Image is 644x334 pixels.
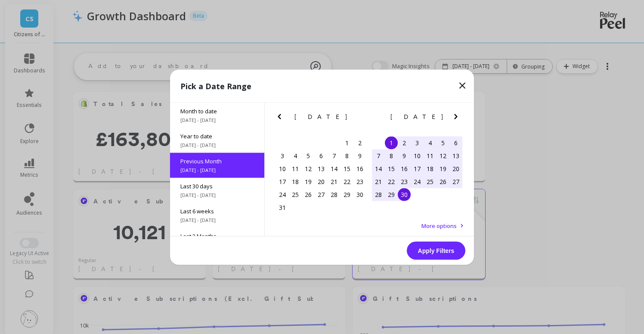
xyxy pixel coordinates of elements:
[353,136,366,149] div: Choose Saturday, August 2nd, 2025
[276,136,366,214] div: month 2025-08
[372,175,385,188] div: Choose Sunday, September 21st, 2025
[451,111,464,125] button: Next Month
[424,149,437,162] div: Choose Thursday, September 11th, 2025
[411,162,424,175] div: Choose Wednesday, September 17th, 2025
[276,149,289,162] div: Choose Sunday, August 3rd, 2025
[449,162,462,175] div: Choose Saturday, September 20th, 2025
[289,175,302,188] div: Choose Monday, August 18th, 2025
[353,162,366,175] div: Choose Saturday, August 16th, 2025
[180,116,254,123] span: [DATE] - [DATE]
[385,136,398,149] div: Choose Monday, September 1st, 2025
[407,241,465,259] button: Apply Filters
[449,136,462,149] div: Choose Saturday, September 6th, 2025
[302,175,315,188] div: Choose Tuesday, August 19th, 2025
[372,162,385,175] div: Choose Sunday, September 14th, 2025
[353,149,366,162] div: Choose Saturday, August 9th, 2025
[315,188,328,201] div: Choose Wednesday, August 27th, 2025
[289,162,302,175] div: Choose Monday, August 11th, 2025
[398,136,411,149] div: Choose Tuesday, September 2nd, 2025
[398,149,411,162] div: Choose Tuesday, September 9th, 2025
[180,157,254,165] span: Previous Month
[437,175,449,188] div: Choose Friday, September 26th, 2025
[385,162,398,175] div: Choose Monday, September 15th, 2025
[421,222,457,229] span: More options
[437,136,449,149] div: Choose Friday, September 5th, 2025
[424,136,437,149] div: Choose Thursday, September 4th, 2025
[315,175,328,188] div: Choose Wednesday, August 20th, 2025
[341,175,353,188] div: Choose Friday, August 22nd, 2025
[341,136,353,149] div: Choose Friday, August 1st, 2025
[328,175,341,188] div: Choose Thursday, August 21st, 2025
[398,162,411,175] div: Choose Tuesday, September 16th, 2025
[341,149,353,162] div: Choose Friday, August 8th, 2025
[289,188,302,201] div: Choose Monday, August 25th, 2025
[276,175,289,188] div: Choose Sunday, August 17th, 2025
[315,162,328,175] div: Choose Wednesday, August 13th, 2025
[411,149,424,162] div: Choose Wednesday, September 10th, 2025
[180,216,254,223] span: [DATE] - [DATE]
[437,162,449,175] div: Choose Friday, September 19th, 2025
[302,162,315,175] div: Choose Tuesday, August 12th, 2025
[180,132,254,140] span: Year to date
[180,182,254,190] span: Last 30 days
[302,188,315,201] div: Choose Tuesday, August 26th, 2025
[276,188,289,201] div: Choose Sunday, August 24th, 2025
[289,149,302,162] div: Choose Monday, August 4th, 2025
[180,141,254,148] span: [DATE] - [DATE]
[411,175,424,188] div: Choose Wednesday, September 24th, 2025
[398,188,411,201] div: Choose Tuesday, September 30th, 2025
[411,136,424,149] div: Choose Wednesday, September 3rd, 2025
[372,136,462,201] div: month 2025-09
[328,149,341,162] div: Choose Thursday, August 7th, 2025
[385,175,398,188] div: Choose Monday, September 22nd, 2025
[180,232,254,240] span: Last 3 Months
[385,149,398,162] div: Choose Monday, September 8th, 2025
[353,175,366,188] div: Choose Saturday, August 23rd, 2025
[180,191,254,198] span: [DATE] - [DATE]
[328,162,341,175] div: Choose Thursday, August 14th, 2025
[372,149,385,162] div: Choose Sunday, September 7th, 2025
[180,207,254,215] span: Last 6 weeks
[294,113,348,120] span: [DATE]
[398,175,411,188] div: Choose Tuesday, September 23rd, 2025
[328,188,341,201] div: Choose Thursday, August 28th, 2025
[180,80,251,92] p: Pick a Date Range
[437,149,449,162] div: Choose Friday, September 12th, 2025
[276,162,289,175] div: Choose Sunday, August 10th, 2025
[274,111,288,125] button: Previous Month
[449,149,462,162] div: Choose Saturday, September 13th, 2025
[302,149,315,162] div: Choose Tuesday, August 5th, 2025
[385,188,398,201] div: Choose Monday, September 29th, 2025
[341,188,353,201] div: Choose Friday, August 29th, 2025
[353,188,366,201] div: Choose Saturday, August 30th, 2025
[449,175,462,188] div: Choose Saturday, September 27th, 2025
[315,149,328,162] div: Choose Wednesday, August 6th, 2025
[372,188,385,201] div: Choose Sunday, September 28th, 2025
[424,162,437,175] div: Choose Thursday, September 18th, 2025
[355,111,368,125] button: Next Month
[180,166,254,173] span: [DATE] - [DATE]
[390,113,444,120] span: [DATE]
[341,162,353,175] div: Choose Friday, August 15th, 2025
[370,111,384,125] button: Previous Month
[276,201,289,214] div: Choose Sunday, August 31st, 2025
[180,107,254,115] span: Month to date
[424,175,437,188] div: Choose Thursday, September 25th, 2025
